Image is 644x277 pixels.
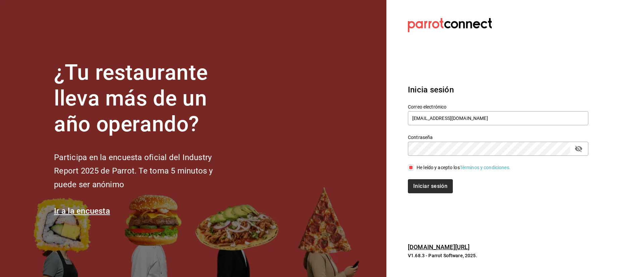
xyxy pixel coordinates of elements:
[54,60,235,137] h1: ¿Tu restaurante lleva más de un año operando?
[408,179,453,193] button: Iniciar sesión
[408,105,588,109] label: Correo electrónico
[573,143,584,154] button: passwordField
[408,135,588,140] label: Contraseña
[54,206,110,216] a: Ir a la encuesta
[408,111,588,125] input: Ingresa tu correo electrónico
[417,164,511,171] div: He leído y acepto los
[408,244,470,251] a: [DOMAIN_NAME][URL]
[408,252,588,259] p: V1.68.3 - Parrot Software, 2025.
[460,165,511,170] a: Términos y condiciones.
[408,84,588,96] h3: Inicia sesión
[54,151,235,192] h2: Participa en la encuesta oficial del Industry Report 2025 de Parrot. Te toma 5 minutos y puede se...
